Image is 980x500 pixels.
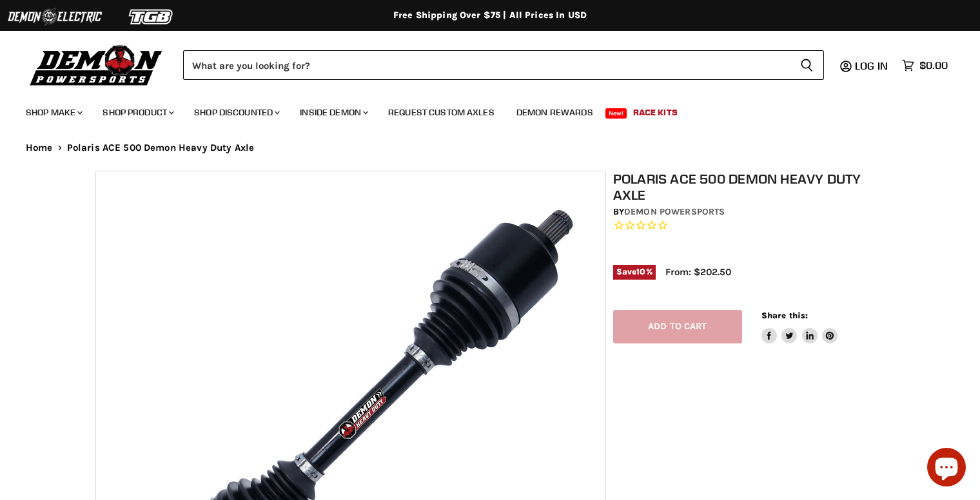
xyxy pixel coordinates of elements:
img: TGB Logo 2 [103,5,200,29]
ul: Main menu [16,94,945,126]
span: Rated 0.0 out of 5 stars 0 reviews [613,219,892,233]
inbox-online-store-chat: Shopify online store chat [923,448,970,490]
input: Search [183,50,790,80]
span: Save % [613,265,656,279]
span: New! [605,108,627,119]
img: Demon Powersports [26,42,167,88]
a: Shop Make [16,99,90,126]
span: Log in [855,59,888,72]
a: Inside Demon [290,99,376,126]
a: Request Custom Axles [378,99,504,126]
span: 10 [636,267,645,276]
a: $0.00 [896,56,954,75]
a: Race Kits [623,99,687,126]
span: From: $202.50 [665,266,731,278]
form: Product [183,50,824,80]
span: Polaris ACE 500 Demon Heavy Duty Axle [67,142,255,153]
img: Demon Electric Logo 2 [6,5,103,29]
span: Share this: [761,311,808,320]
a: Demon Rewards [507,99,603,126]
h1: Polaris ACE 500 Demon Heavy Duty Axle [613,171,892,203]
a: Log in [849,60,896,72]
a: Shop Discounted [184,99,288,126]
a: Home [26,142,53,153]
div: by [613,205,892,219]
a: Demon Powersports [624,206,725,217]
aside: Share this: [761,310,838,344]
a: Shop Product [93,99,182,126]
button: Search [790,50,824,80]
span: $0.00 [919,59,948,72]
